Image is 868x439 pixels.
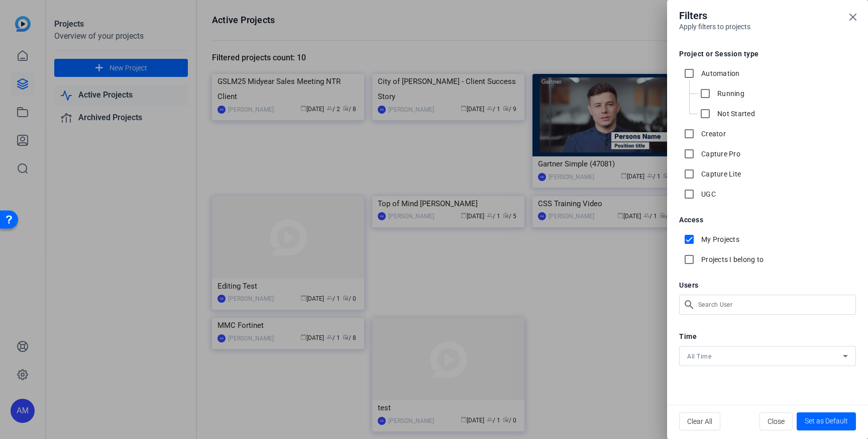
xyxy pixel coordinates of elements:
[679,282,856,289] h5: Users
[699,234,739,244] label: My Projects
[797,412,856,430] button: Set as Default
[679,412,720,430] button: Clear All
[679,23,856,30] h6: Apply filters to projects
[699,68,740,78] label: Automation
[679,50,856,57] h5: Project or Session type
[687,353,711,360] span: All Time
[805,416,848,426] span: Set as Default
[679,333,856,340] h5: Time
[759,412,793,430] button: Close
[768,412,785,431] span: Close
[699,149,740,159] label: Capture Pro
[698,299,848,311] input: Search User
[679,216,856,223] h5: Access
[699,169,741,179] label: Capture Lite
[699,254,764,265] label: Projects I belong to
[679,295,696,315] mat-icon: search
[687,412,712,431] span: Clear All
[679,8,856,23] h4: Filters
[715,89,744,99] label: Running
[699,129,726,139] label: Creator
[715,109,755,119] label: Not Started
[699,189,716,199] label: UGC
